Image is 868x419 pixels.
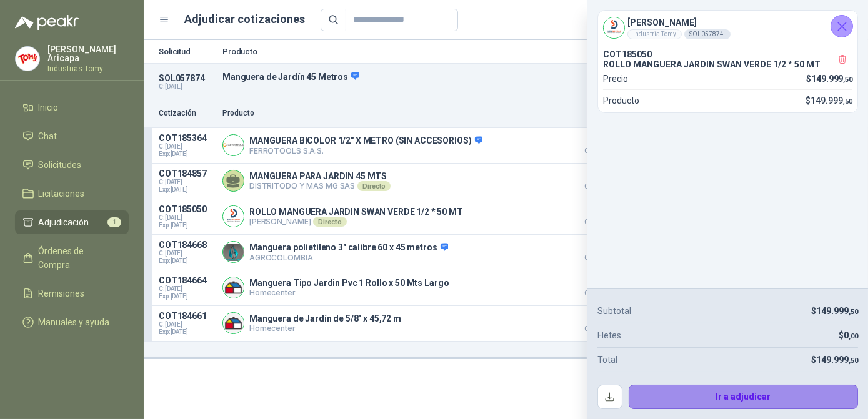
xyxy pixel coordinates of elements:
[223,313,244,333] img: Company Logo
[843,97,852,106] span: ,50
[159,311,215,321] p: COT184661
[249,253,448,262] p: AGROCOLOMBIA
[159,275,215,285] p: COT184664
[159,186,215,194] span: Exp: [DATE]
[15,15,79,30] img: Logo peakr
[159,83,215,91] p: C: [DATE]
[806,94,852,107] p: $
[811,304,858,318] p: $
[566,184,628,190] span: Crédito 45 días
[839,328,858,342] p: $
[39,244,117,272] span: Órdenes de Compra
[15,310,129,334] a: Manuales y ayuda
[249,288,449,297] p: Homecenter
[107,217,121,227] span: 1
[597,328,621,342] p: Fletes
[39,129,57,143] span: Chat
[357,181,391,191] div: Directo
[159,133,215,143] p: COT185364
[39,101,59,114] span: Inicio
[566,255,628,261] span: Crédito 30 días
[47,45,129,62] p: [PERSON_NAME] Aricapa
[566,275,628,297] p: $ 358.501
[159,293,215,300] span: Exp: [DATE]
[249,146,482,155] p: FERROTOOLS S.A.S.
[159,214,215,222] span: C: [DATE]
[249,171,391,181] p: MANGUERA PARA JARDIN 45 MTS
[15,282,129,305] a: Remisiones
[629,385,859,410] button: Ir a adjudicar
[849,332,858,340] span: ,00
[39,187,85,200] span: Licitaciones
[849,308,858,316] span: ,50
[816,306,858,316] span: 149.999
[159,250,215,257] span: C: [DATE]
[15,153,129,177] a: Solicitudes
[159,143,215,150] span: C: [DATE]
[15,96,129,119] a: Inicio
[566,169,628,190] p: $ 142.430
[603,94,639,107] p: Producto
[566,107,628,119] p: Precio
[15,182,129,205] a: Licitaciones
[159,328,215,336] span: Exp: [DATE]
[249,313,401,323] p: Manguera de Jardín de 5/8" x 45,72 m
[159,222,215,229] span: Exp: [DATE]
[603,59,852,69] p: ROLLO MANGUERA JARDIN SWAN VERDE 1/2 * 50 MT
[159,150,215,158] span: Exp: [DATE]
[597,304,631,318] p: Subtotal
[566,133,628,154] p: $ 4.799
[811,74,852,84] span: 149.999
[811,96,852,106] span: 149.999
[843,76,852,84] span: ,50
[223,206,244,227] img: Company Logo
[807,72,853,86] p: $
[566,326,628,332] span: Crédito 30 días
[811,353,858,367] p: $
[566,204,628,225] p: $ 150.000
[222,71,673,82] p: Manguera de Jardín 45 Metros
[249,217,463,227] p: [PERSON_NAME]
[249,278,449,288] p: Manguera Tipo Jardin Pvc 1 Rollo x 50 Mts Largo
[39,158,82,172] span: Solicitudes
[249,207,463,217] p: ROLLO MANGUERA JARDIN SWAN VERDE 1/2 * 50 MT
[566,240,628,261] p: $ 320.880
[249,136,482,147] p: MANGUERA BICOLOR 1/2" X METRO (SIN ACCESORIOS)
[566,148,628,154] span: Crédito 30 días
[222,47,673,56] p: Producto
[603,49,852,59] p: COT185050
[159,73,215,83] p: SOL057874
[159,47,215,56] p: Solicitud
[16,47,39,71] img: Company Logo
[249,242,448,254] p: Manguera polietileno 3″ calibre 60 x 45 metros
[849,357,858,365] span: ,50
[15,210,129,234] a: Adjudicación1
[159,107,215,119] p: Cotización
[816,355,858,365] span: 149.999
[566,311,628,332] p: $ 544.891
[313,217,346,227] div: Directo
[39,287,85,300] span: Remisiones
[844,330,858,340] span: 0
[159,285,215,293] span: C: [DATE]
[249,323,401,333] p: Homecenter
[159,257,215,265] span: Exp: [DATE]
[15,124,129,148] a: Chat
[39,215,89,229] span: Adjudicación
[39,315,110,329] span: Manuales y ayuda
[159,169,215,179] p: COT184857
[249,181,391,191] p: DISTRITODO Y MAS MG SAS
[223,135,244,155] img: Company Logo
[185,11,306,28] h1: Adjudicar cotizaciones
[159,204,215,214] p: COT185050
[566,290,628,297] span: Crédito 30 días
[15,239,129,277] a: Órdenes de Compra
[159,179,215,186] span: C: [DATE]
[597,353,617,367] p: Total
[159,240,215,250] p: COT184668
[223,242,244,262] img: Company Logo
[566,219,628,225] span: Crédito 30 días
[47,65,129,72] p: Industrias Tomy
[159,321,215,328] span: C: [DATE]
[603,72,628,86] p: Precio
